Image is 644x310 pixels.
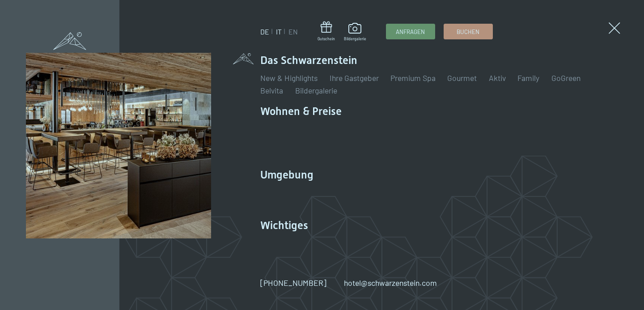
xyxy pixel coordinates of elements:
a: GoGreen [551,73,580,83]
span: [PHONE_NUMBER] [260,278,326,288]
span: Bildergalerie [344,36,366,42]
span: Gutschein [318,36,335,42]
a: Family [517,73,539,83]
a: Buchen [444,24,492,39]
a: Belvita [260,85,283,95]
a: IT [276,27,282,36]
a: Gourmet [447,73,477,83]
a: [PHONE_NUMBER] [260,277,326,289]
a: Anfragen [386,24,435,39]
a: New & Highlights [260,73,318,83]
a: Bildergalerie [344,23,366,42]
span: Buchen [457,28,479,36]
a: Ihre Gastgeber [330,73,379,83]
a: Gutschein [318,21,335,42]
a: Aktiv [489,73,506,83]
a: hotel@schwarzenstein.com [344,277,437,289]
a: Bildergalerie [295,85,337,95]
span: Anfragen [396,28,425,36]
a: Premium Spa [390,73,436,83]
a: DE [260,27,269,36]
a: EN [288,27,298,36]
